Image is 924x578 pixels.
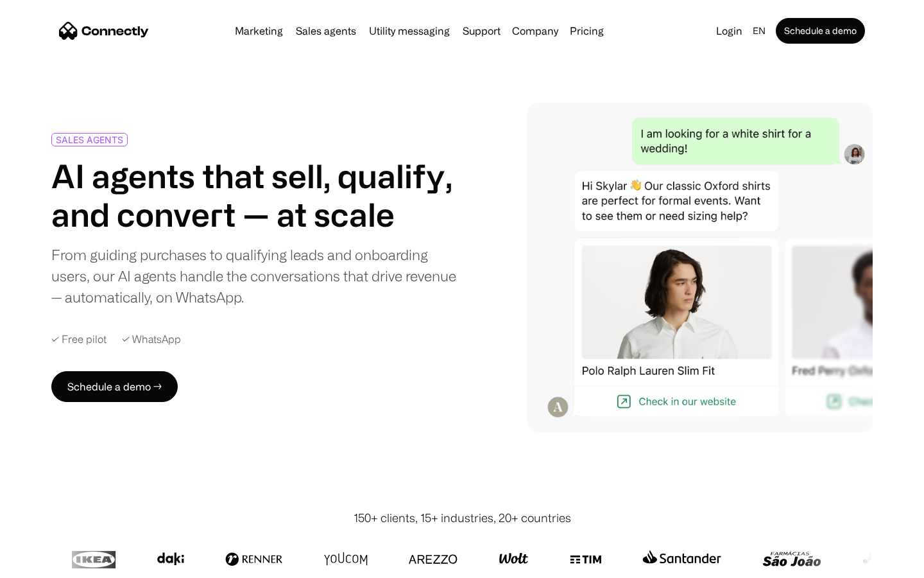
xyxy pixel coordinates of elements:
[711,22,748,40] a: Login
[753,22,766,40] div: en
[56,135,123,144] div: SALES AGENTS
[512,22,558,40] div: Company
[13,554,77,574] aside: Language selected: English
[291,26,361,36] a: Sales agents
[565,26,609,36] a: Pricing
[354,509,571,527] div: 150+ clients, 15+ industries, 20+ countries
[26,556,77,574] ul: Language list
[51,157,457,234] h1: AI agents that sell, qualify, and convert — at scale
[230,26,288,36] a: Marketing
[122,333,181,346] div: ✓ WhatsApp
[364,26,455,36] a: Utility messaging
[51,333,107,346] div: ✓ Free pilot
[458,26,506,36] a: Support
[776,18,865,44] a: Schedule a demo
[51,244,457,308] div: From guiding purchases to qualifying leads and onboarding users, our AI agents handle the convers...
[51,371,178,402] a: Schedule a demo →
